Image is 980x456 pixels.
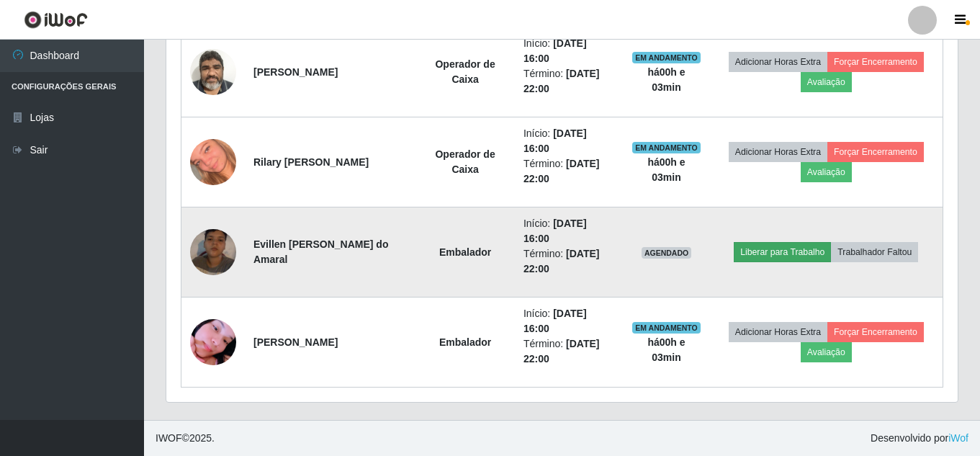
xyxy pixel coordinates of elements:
li: Término: [523,66,615,97]
strong: há 00 h e 03 min [647,66,685,93]
time: [DATE] 16:00 [523,218,587,244]
li: Término: [523,156,615,187]
li: Início: [523,36,615,66]
button: Trabalhador Faltou [831,242,918,262]
strong: [PERSON_NAME] [253,336,338,348]
strong: Operador de Caixa [435,148,495,175]
button: Adicionar Horas Extra [729,142,827,162]
button: Adicionar Horas Extra [729,322,827,342]
strong: há 00 h e 03 min [647,156,685,183]
strong: há 00 h e 03 min [647,336,685,363]
a: iWof [948,432,968,444]
img: 1754843243102.jpeg [190,121,236,203]
span: Desenvolvido por [871,431,968,446]
button: Adicionar Horas Extra [729,52,827,72]
span: © 2025 . [156,431,215,446]
time: [DATE] 16:00 [523,308,587,334]
button: Forçar Encerramento [827,322,924,342]
button: Liberar para Trabalho [734,242,831,262]
strong: Rilary [PERSON_NAME] [253,156,369,168]
li: Início: [523,306,615,336]
strong: Operador de Caixa [435,58,495,85]
strong: Evillen [PERSON_NAME] do Amaral [253,238,388,265]
span: EM ANDAMENTO [632,142,701,153]
strong: Embalador [439,246,491,258]
span: AGENDADO [642,247,692,259]
li: Início: [523,216,615,246]
img: 1625107347864.jpeg [190,41,236,102]
img: 1751338751212.jpeg [190,211,236,293]
button: Avaliação [801,342,852,362]
button: Avaliação [801,162,852,182]
strong: Embalador [439,336,491,348]
span: EM ANDAMENTO [632,52,701,63]
li: Término: [523,246,615,277]
span: IWOF [156,432,182,444]
img: 1755087027107.jpeg [190,301,236,383]
img: CoreUI Logo [24,11,88,29]
strong: [PERSON_NAME] [253,66,338,78]
li: Início: [523,126,615,156]
button: Forçar Encerramento [827,52,924,72]
li: Término: [523,336,615,367]
time: [DATE] 16:00 [523,128,587,154]
button: Avaliação [801,72,852,92]
button: Forçar Encerramento [827,142,924,162]
span: EM ANDAMENTO [632,322,701,334]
